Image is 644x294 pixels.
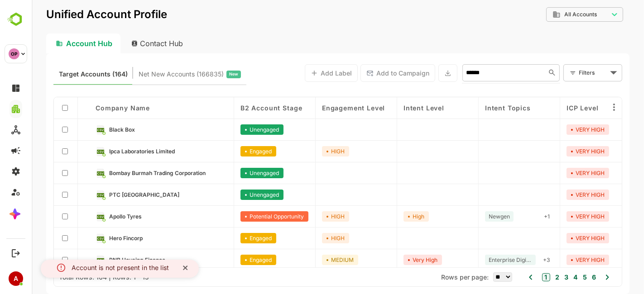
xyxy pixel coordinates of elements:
div: HIGH [290,233,317,243]
span: Newgen [457,213,478,220]
span: PTC India [77,191,148,198]
div: Engaged [209,233,245,243]
span: B2 Account Stage [209,104,270,112]
div: VERY HIGH [535,255,577,265]
div: All Accounts [521,10,577,19]
div: Unengaged [209,124,252,135]
div: HIGH [290,211,317,222]
div: VERY HIGH [535,146,577,156]
div: VERY HIGH [535,233,577,243]
div: VERY HIGH [535,168,577,178]
button: close [144,260,163,277]
div: Very High [372,255,410,265]
div: Account is not present in the list [40,262,137,273]
button: 4 [540,272,546,282]
span: Bombay Burmah Trading Corporation [77,170,174,176]
button: 3 [530,272,537,282]
div: + 1 [509,211,522,222]
div: HIGH [290,146,317,156]
button: 5 [549,272,555,282]
span: Intent Topics [453,104,499,112]
div: Newly surfaced ICP-fit accounts from Intent, Website, LinkedIn, and other engagement signals. [107,68,209,80]
span: Company name [64,104,118,112]
div: MEDIUM [290,255,327,265]
span: Enterprise Digital Transformation [457,256,500,263]
div: + 3 [508,255,522,265]
span: Ipca Laboratories Limited [77,148,143,155]
span: ICP Level [535,104,567,112]
span: PNB Housing Finance [77,256,134,263]
span: Intent Level [372,104,413,112]
button: Logout [10,247,22,259]
div: Engaged [209,146,245,156]
button: 6 [558,272,564,282]
div: VERY HIGH [535,211,577,222]
button: Add Label [273,64,326,82]
div: Contact Hub [92,33,159,53]
div: Account Hub [14,33,89,53]
span: All Accounts [533,11,565,18]
div: A [9,271,23,286]
div: VERY HIGH [535,124,577,135]
span: Engagement Level [290,104,353,112]
span: Rows per page: [409,273,457,281]
button: Add to Campaign [329,64,404,82]
div: Potential Opportunity [209,211,277,222]
div: Filters [546,63,591,82]
button: 1 [510,273,519,281]
span: Apollo Tyres [77,213,110,220]
div: Unengaged [209,190,252,200]
img: BambooboxLogoMark.f1c84d78b4c51b1a7b5f700c9845e183.svg [5,11,28,28]
span: Black Box [77,126,103,133]
span: Hero Fincorp [77,235,111,242]
button: 2 [521,272,528,282]
span: Known accounts you’ve identified to target - imported from CRM, Offline upload, or promoted from ... [27,68,96,80]
div: OP [9,48,19,59]
p: Unified Account Profile [14,9,135,20]
div: Unengaged [209,168,252,178]
span: Net New Accounts ( 166835 ) [107,68,192,80]
div: VERY HIGH [535,190,577,200]
div: Filters [547,68,576,77]
span: New [197,68,207,80]
div: High [372,211,397,222]
div: All Accounts [514,6,591,24]
div: Engaged [209,255,245,265]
